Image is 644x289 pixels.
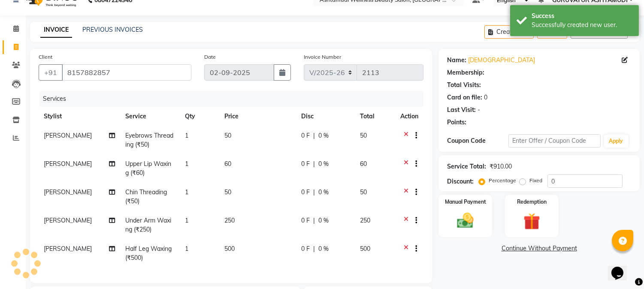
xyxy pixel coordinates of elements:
label: Percentage [489,177,516,184]
a: Continue Without Payment [440,244,638,253]
span: Under Arm Waxing (₹250) [126,217,172,233]
img: _cash.svg [452,211,479,230]
label: Redemption [517,198,547,206]
div: Coupon Code [447,136,508,145]
th: Action [395,107,423,126]
span: 50 [224,132,231,139]
span: 250 [360,217,371,224]
th: Price [219,107,296,126]
input: Enter Offer / Coupon Code [508,134,600,148]
span: 500 [360,245,371,253]
th: Stylist [39,107,121,126]
th: Qty [180,107,219,126]
span: 60 [360,160,367,168]
span: 1 [185,245,188,253]
span: | [313,160,315,169]
span: [PERSON_NAME] [44,132,92,139]
span: [PERSON_NAME] [44,160,92,168]
span: Upper Lip Waxing (₹60) [126,160,172,177]
div: Total Visits: [447,81,481,90]
span: 0 F [301,188,310,197]
span: | [313,188,315,197]
span: Half Leg Waxing (₹500) [126,245,172,262]
span: | [313,131,315,140]
div: Points: [447,118,466,127]
span: 1 [185,217,188,224]
span: 500 [224,245,235,253]
span: [PERSON_NAME] [44,188,92,196]
div: Successfully created new user. [532,21,632,30]
span: 250 [224,217,235,224]
span: | [313,244,315,253]
span: [PERSON_NAME] [44,217,92,224]
button: Create New [484,25,534,39]
label: Manual Payment [445,198,486,206]
iframe: chat widget [608,255,635,280]
span: 1 [185,160,188,168]
span: 1 [185,188,188,196]
span: 50 [360,188,367,196]
div: - [478,105,480,114]
span: 0 % [318,216,329,225]
span: [PERSON_NAME] [44,245,92,253]
label: Client [39,53,52,61]
div: Service Total: [447,162,486,171]
div: Success [532,12,632,21]
span: 50 [360,132,367,139]
label: Fixed [529,177,542,184]
span: 0 F [301,131,310,140]
th: Service [121,107,180,126]
div: Membership: [447,68,484,77]
span: 60 [224,160,231,168]
label: Date [204,53,216,61]
div: Last Visit: [447,105,476,114]
label: Invoice Number [304,53,341,61]
img: _gift.svg [518,211,545,232]
a: INVOICE [40,22,72,38]
span: Chin Threading (₹50) [126,188,167,205]
span: 1 [185,132,188,139]
button: Apply [604,135,629,148]
a: [DEMOGRAPHIC_DATA] [468,56,535,65]
span: Eyebrows Threading (₹50) [126,132,174,148]
a: PREVIOUS INVOICES [82,26,143,33]
span: | [313,216,315,225]
span: 0 % [318,188,329,197]
th: Total [355,107,396,126]
input: Search by Name/Mobile/Email/Code [62,64,191,81]
span: 0 % [318,244,329,253]
th: Disc [296,107,355,126]
div: Card on file: [447,93,482,102]
div: Discount: [447,177,474,186]
span: 0 % [318,160,329,169]
div: ₹910.00 [490,162,512,171]
span: 0 F [301,216,310,225]
span: 0 % [318,131,329,140]
button: +91 [39,64,63,81]
span: 0 F [301,244,310,253]
span: 50 [224,188,231,196]
div: 0 [484,93,487,102]
span: 0 F [301,160,310,169]
div: Name: [447,56,466,65]
div: Services [39,91,430,107]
